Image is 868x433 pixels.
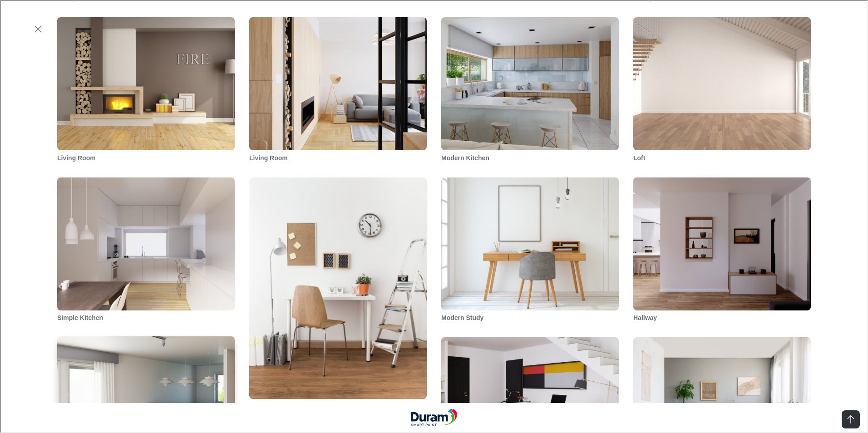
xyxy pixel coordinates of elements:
button: Back to top [841,409,859,428]
h3: Living Room [56,153,234,162]
li: Modern Kitchen [440,16,618,162]
li: Living Room [248,16,426,162]
img: Hallway [632,177,812,311]
img: Modern Kitchen [440,16,620,151]
h3: Modern Kitchen [440,153,618,162]
img: Living Room [56,16,236,151]
li: Hallway [632,177,810,322]
h3: Loft [632,153,810,162]
h3: Living Room [248,153,426,162]
li: Living Room [56,16,234,162]
img: Modern Study [440,177,620,311]
img: Simple Kitchen [56,177,236,311]
li: Simple Kitchen [56,177,234,322]
img: Loft [632,16,812,151]
a: Visit Duram homepage [397,407,469,426]
button: Exit visualizer [29,20,45,36]
h3: Hallway [632,312,810,322]
li: Loft [632,16,810,162]
li: Modern Study [440,177,618,322]
h3: Study [248,401,426,411]
h3: Modern Study [440,312,618,322]
li: Study [248,177,426,411]
img: Study [248,177,428,401]
h3: Simple Kitchen [56,312,234,322]
img: Living Room [248,16,428,151]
